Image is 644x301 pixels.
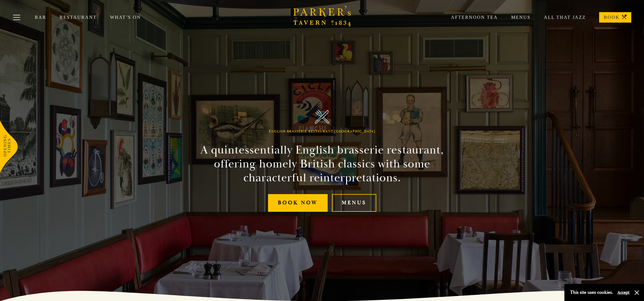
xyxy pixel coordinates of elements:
[634,290,640,295] button: Close and accept
[190,143,454,185] h2: A quintessentially English brasserie restaurant, offering homely British classics with some chara...
[315,110,329,124] img: Parker's Tavern Brasserie Cambridge
[268,194,328,212] a: Book Now
[570,288,613,297] p: This site uses cookies.
[269,129,375,134] h1: English Brasserie Restaurant [GEOGRAPHIC_DATA]
[617,290,630,295] button: Accept
[332,194,376,212] a: Menus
